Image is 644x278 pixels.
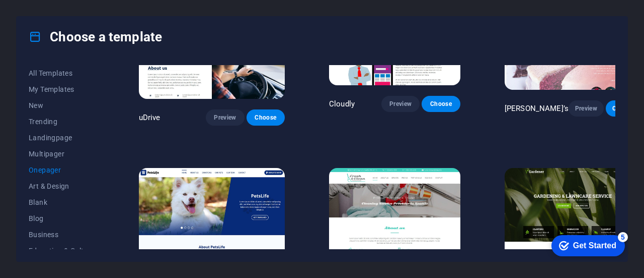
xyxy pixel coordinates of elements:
[29,227,95,243] button: Business
[29,85,95,93] span: My Templates
[381,96,420,112] button: Preview
[29,198,95,206] span: Blank
[422,96,460,112] button: Choose
[29,214,95,223] span: Blog
[247,109,285,126] button: Choose
[606,100,641,117] button: Choose
[430,100,452,108] span: Choose
[29,97,95,114] button: New
[29,166,95,174] span: Onepager
[74,2,84,12] div: 5
[29,162,95,178] button: Onepager
[255,114,277,122] span: Choose
[29,146,95,162] button: Multipager
[389,100,412,108] span: Preview
[29,182,95,190] span: Art & Design
[505,103,569,114] p: [PERSON_NAME]’s
[29,65,95,81] button: All Templates
[29,130,95,146] button: Landingpage
[29,101,95,109] span: New
[29,134,95,142] span: Landingpage
[29,11,72,20] div: Get Started
[29,118,95,126] span: Trending
[8,5,81,26] div: Get Started 5 items remaining, 0% complete
[569,100,604,117] button: Preview
[29,194,95,210] button: Blank
[29,69,95,77] span: All Templates
[29,243,95,259] button: Education & Culture
[139,113,160,123] p: uDrive
[214,114,236,122] span: Preview
[29,114,95,130] button: Trending
[29,178,95,194] button: Art & Design
[29,231,95,239] span: Business
[29,247,95,255] span: Education & Culture
[29,81,95,97] button: My Templates
[29,210,95,227] button: Blog
[29,150,95,158] span: Multipager
[329,99,355,109] p: Cloudly
[29,29,162,45] h4: Choose a template
[577,104,596,113] span: Preview
[206,109,244,126] button: Preview
[614,104,633,113] span: Choose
